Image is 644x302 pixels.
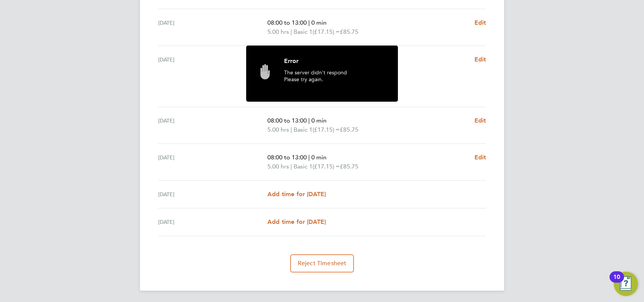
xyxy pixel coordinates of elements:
div: [DATE] [158,153,267,171]
div: [DATE] [158,18,267,36]
span: Edit [474,56,486,63]
span: 0 min [311,19,327,26]
span: Add time for [DATE] [267,218,326,225]
div: [DATE] [158,217,267,226]
span: £85.75 [340,126,358,133]
span: | [291,28,292,35]
div: Error [284,57,386,69]
span: 08:00 to 13:00 [267,117,307,124]
span: | [308,117,310,124]
div: [DATE] [158,116,267,134]
span: (£17.15) = [313,126,340,133]
span: 5.00 hrs [267,163,289,170]
button: Open Resource Center, 10 new notifications [614,272,638,296]
div: [DATE] [158,55,267,98]
span: | [308,154,310,161]
span: 0 min [311,154,327,161]
div: 10 [613,277,620,287]
button: Reject Timesheet [290,254,354,272]
span: 5.00 hrs [267,28,289,35]
span: Add time for [DATE] [267,190,326,198]
a: Edit [474,18,486,27]
span: (£17.15) = [313,163,340,170]
span: £85.75 [340,28,358,35]
span: Reject Timesheet [298,260,347,267]
span: Basic 1 [294,27,313,36]
span: 08:00 to 13:00 [267,154,307,161]
span: | [291,126,292,133]
span: | [291,163,292,170]
a: Edit [474,116,486,125]
span: Edit [474,117,486,124]
span: 0 min [311,117,327,124]
div: The server didn't respond Please try again. [284,69,386,94]
span: Basic 1 [294,162,313,171]
span: | [308,19,310,26]
div: [DATE] [158,190,267,199]
span: £85.75 [340,163,358,170]
span: (£17.15) = [313,28,340,35]
span: Edit [474,154,486,161]
span: 5.00 hrs [267,126,289,133]
a: Add time for [DATE] [267,217,326,226]
a: Add time for [DATE] [267,190,326,199]
span: 08:00 to 13:00 [267,19,307,26]
span: Basic 1 [294,125,313,134]
span: Edit [474,19,486,26]
a: Edit [474,153,486,162]
a: Edit [474,55,486,64]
